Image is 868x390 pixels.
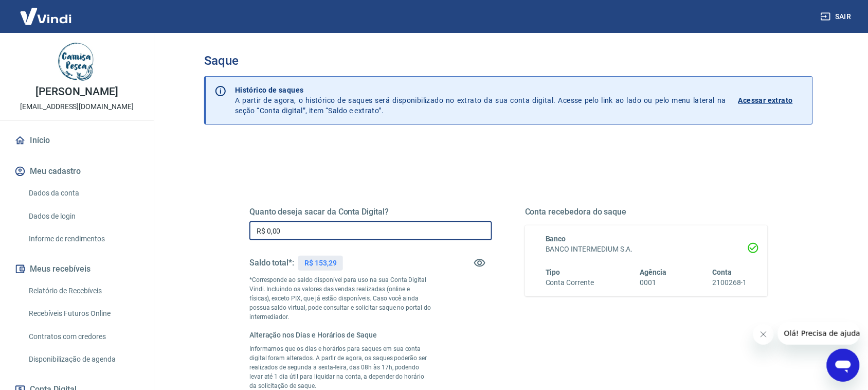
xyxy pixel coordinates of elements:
[738,95,793,105] p: Acessar extrato
[819,7,856,26] button: Sair
[25,228,141,250] a: Informe de rendimentos
[249,207,492,217] h5: Quanto deseja sacar da Conta Digital?
[249,275,431,322] p: *Corresponde ao saldo disponível para uso na sua Conta Digital Vindi. Incluindo os valores das ve...
[546,277,594,288] h6: Conta Corrente
[25,183,141,204] a: Dados da conta
[640,277,667,288] h6: 0001
[778,322,860,345] iframe: Mensagem da empresa
[25,280,141,302] a: Relatório de Recebíveis
[546,235,566,243] span: Banco
[25,349,141,370] a: Disponibilização de agenda
[249,330,431,340] h6: Alteração nos Dias e Horários de Saque
[12,160,141,183] button: Meu cadastro
[546,244,747,255] h6: BANCO INTERMEDIUM S.A.
[525,207,768,217] h5: Conta recebedora do saque
[25,303,141,324] a: Recebíveis Futuros Online
[25,326,141,347] a: Contratos com credores
[235,85,726,116] p: A partir de agora, o histórico de saques será disponibilizado no extrato da sua conta digital. Ac...
[546,268,560,276] span: Tipo
[57,41,98,82] img: 7f96c998-389b-4f0b-ab0d-8680fd0a505b.jpeg
[712,268,732,276] span: Conta
[6,7,86,15] span: Olá! Precisa de ajuda?
[304,258,337,269] p: R$ 153,29
[12,129,141,152] a: Início
[12,1,79,32] img: Vindi
[12,258,141,280] button: Meus recebíveis
[640,268,667,276] span: Agência
[738,85,804,116] a: Acessar extrato
[827,349,860,382] iframe: Botão para abrir a janela de mensagens
[712,277,747,288] h6: 2100268-1
[235,85,726,95] p: Histórico de saques
[20,101,134,112] p: [EMAIL_ADDRESS][DOMAIN_NAME]
[753,324,774,345] iframe: Fechar mensagem
[35,86,118,97] p: [PERSON_NAME]
[249,258,294,268] h5: Saldo total*:
[25,206,141,227] a: Dados de login
[204,54,813,68] h3: Saque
